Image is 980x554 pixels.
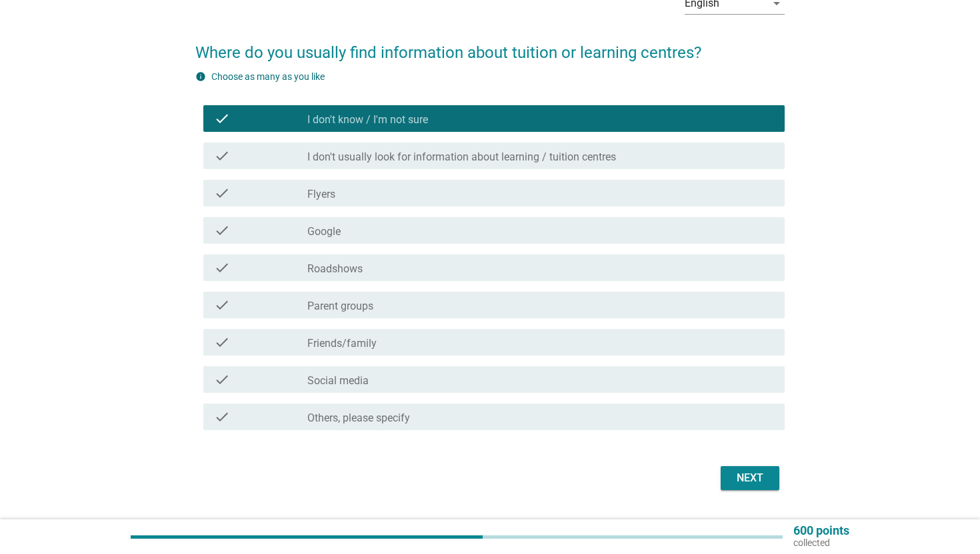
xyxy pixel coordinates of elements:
[307,374,369,388] label: Social media
[214,260,230,276] i: check
[214,372,230,388] i: check
[307,300,373,313] label: Parent groups
[793,525,849,537] p: 600 points
[307,113,428,127] label: I don't know / I'm not sure
[214,185,230,201] i: check
[214,148,230,164] i: check
[214,297,230,313] i: check
[195,71,206,82] i: info
[211,71,325,82] label: Choose as many as you like
[793,537,849,549] p: collected
[307,412,410,425] label: Others, please specify
[214,222,230,238] i: check
[731,470,769,486] div: Next
[721,466,779,490] button: Next
[307,188,335,201] label: Flyers
[214,334,230,350] i: check
[307,225,341,238] label: Google
[214,409,230,425] i: check
[195,27,785,65] h2: Where do you usually find information about tuition or learning centres?
[307,150,616,164] label: I don't usually look for information about learning / tuition centres
[307,262,363,276] label: Roadshows
[307,337,377,350] label: Friends/family
[214,111,230,127] i: check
